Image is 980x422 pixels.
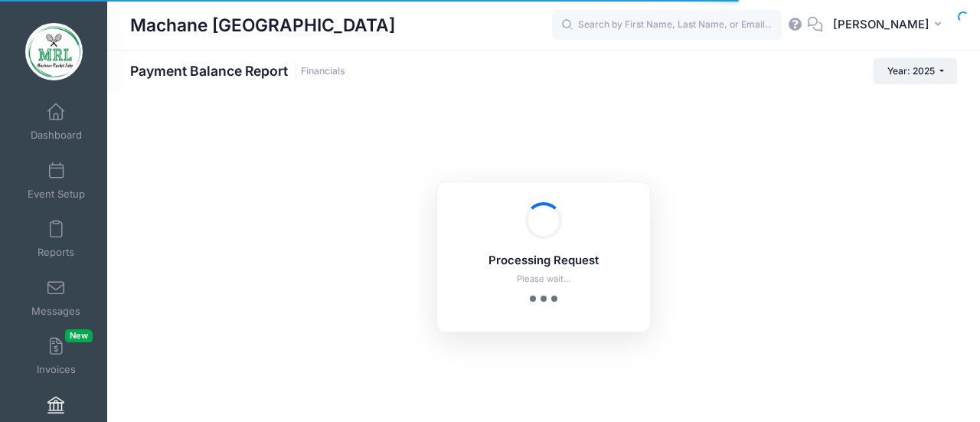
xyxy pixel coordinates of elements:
[31,305,80,318] span: Messages
[301,66,345,77] a: Financials
[833,16,929,33] span: [PERSON_NAME]
[31,129,82,142] span: Dashboard
[65,329,93,342] span: New
[20,329,93,383] a: InvoicesNew
[20,271,93,325] a: Messages
[130,8,395,43] h1: Machane [GEOGRAPHIC_DATA]
[20,95,93,149] a: Dashboard
[457,273,630,286] p: Please wait...
[130,63,345,79] h1: Payment Balance Report
[552,10,782,41] input: Search by First Name, Last Name, or Email...
[28,188,85,201] span: Event Setup
[457,254,630,268] h5: Processing Request
[25,23,83,80] img: Machane Racket Lake
[37,364,76,377] span: Invoices
[20,154,93,208] a: Event Setup
[887,65,935,77] span: Year: 2025
[823,8,957,43] button: [PERSON_NAME]
[20,212,93,266] a: Reports
[874,58,957,84] button: Year: 2025
[38,247,74,260] span: Reports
